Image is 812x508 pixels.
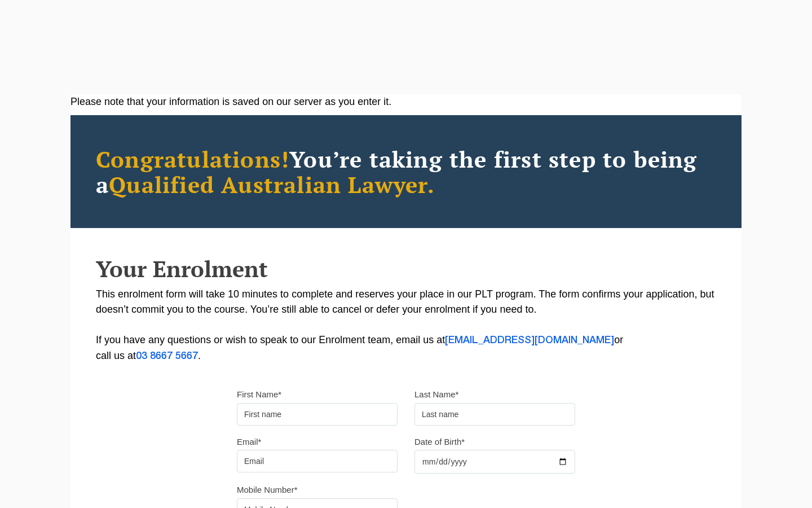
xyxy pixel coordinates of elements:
[136,352,198,361] a: 03 8667 5667
[445,336,614,345] a: [EMAIL_ADDRESS][DOMAIN_NAME]
[237,450,398,472] input: Email
[414,389,458,400] label: Last Name*
[237,389,281,400] label: First Name*
[96,256,716,281] h2: Your Enrolment
[237,403,398,426] input: First name
[414,436,465,448] label: Date of Birth*
[96,146,716,197] h2: You’re taking the first step to being a
[96,287,716,364] p: This enrolment form will take 10 minutes to complete and reserves your place in our PLT program. ...
[237,436,261,448] label: Email*
[237,484,298,496] label: Mobile Number*
[70,94,742,110] div: Please note that your information is saved on our server as you enter it.
[414,403,575,426] input: Last name
[109,169,435,199] span: Qualified Australian Lawyer.
[96,144,289,174] span: Congratulations!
